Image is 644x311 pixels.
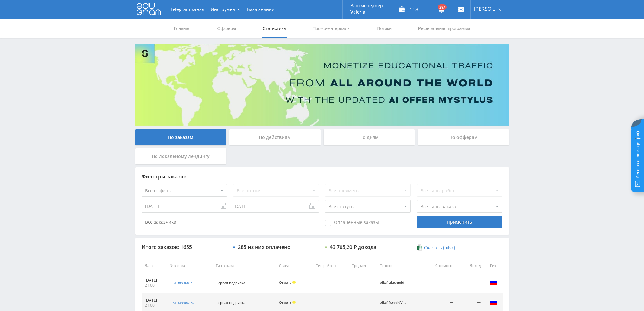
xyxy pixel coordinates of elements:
th: № заказа [167,259,212,273]
div: Применить [417,216,502,228]
div: std#9368145 [173,280,194,285]
span: Оплаченные заказы [325,220,379,226]
a: Реферальная программа [418,19,471,38]
th: Доход [456,259,483,273]
div: pika1uluchmid [380,281,408,285]
div: 21:00 [145,303,164,308]
a: Скачать (.xlsx) [417,245,455,251]
p: Ваш менеджер: [350,3,384,8]
img: Banner [135,44,509,126]
div: По заказам [135,129,226,145]
img: rus.png [489,298,497,306]
th: Тип работы [313,259,348,273]
span: Холд [292,301,296,304]
th: Гео [484,259,503,273]
input: Все заказчики [142,216,227,228]
a: Потоки [376,19,392,38]
span: Оплата [279,280,291,285]
p: Valeria [350,9,384,15]
th: Тип заказа [213,259,276,273]
th: Стоимость [424,259,457,273]
div: По офферам [418,129,509,145]
th: Потоки [377,259,424,273]
img: rus.png [489,278,497,286]
span: Оплата [279,300,291,305]
div: [DATE] [145,278,164,283]
div: 285 из них оплачено [238,244,290,250]
div: 21:00 [145,283,164,288]
th: Статус [276,259,313,273]
div: По дням [324,129,415,145]
div: Фильтры заказов [142,174,503,179]
th: Предмет [348,259,377,273]
td: — [456,273,483,293]
div: std#9368152 [173,300,194,305]
span: [PERSON_NAME] [474,6,496,11]
span: Первая подписка [216,300,245,305]
div: [DATE] [145,298,164,303]
div: Итого заказов: 1655 [142,244,227,250]
a: Офферы [217,19,237,38]
img: xlsx [417,244,422,251]
a: Промо-материалы [312,19,351,38]
span: Холд [292,281,296,284]
span: Первая подписка [216,280,245,285]
div: 43 705,20 ₽ дохода [330,244,376,250]
div: pika1fotvvidVIDGEN [380,301,408,305]
a: Главная [173,19,191,38]
div: По локальному лендингу [135,148,226,164]
td: — [424,273,457,293]
div: По действиям [229,129,321,145]
th: Дата [142,259,167,273]
span: Скачать (.xlsx) [424,245,455,250]
a: Статистика [262,19,287,38]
